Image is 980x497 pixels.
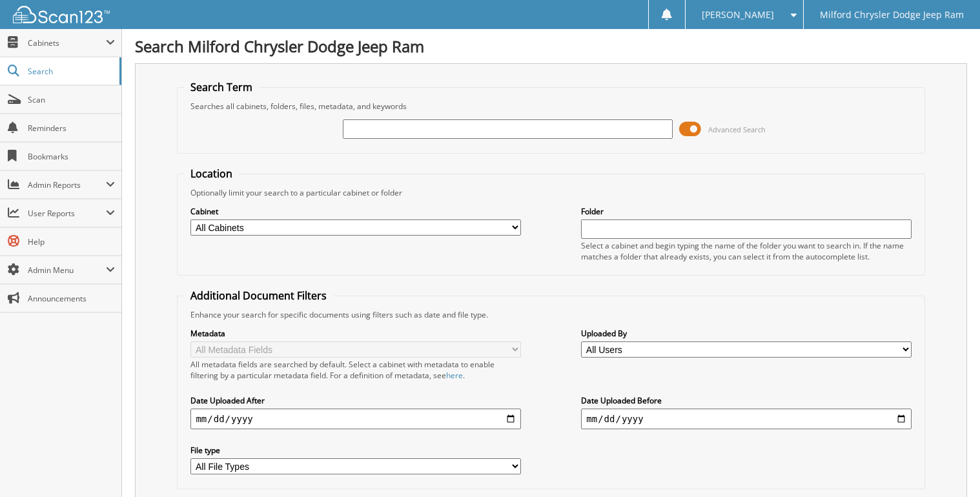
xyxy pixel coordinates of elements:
label: Cabinet [190,206,520,217]
label: Uploaded By [581,328,911,339]
div: Optionally limit your search to a particular cabinet or folder [184,187,917,198]
span: Announcements [28,293,115,304]
span: Search [28,66,113,77]
legend: Location [184,167,239,181]
label: File type [190,445,520,456]
label: Date Uploaded After [190,395,520,406]
div: Searches all cabinets, folders, files, metadata, and keywords [184,101,917,112]
span: Scan [28,94,115,105]
div: All metadata fields are searched by default. Select a cabinet with metadata to enable filtering b... [190,359,520,381]
span: Admin Menu [28,265,106,276]
span: Cabinets [28,37,106,48]
span: Reminders [28,123,115,134]
div: Enhance your search for specific documents using filters such as date and file type. [184,309,917,320]
span: User Reports [28,208,106,219]
span: Admin Reports [28,179,106,190]
input: end [581,409,911,429]
a: here [446,370,463,381]
legend: Additional Document Filters [184,289,333,303]
span: Advanced Search [708,125,766,134]
label: Folder [581,206,911,217]
span: Bookmarks [28,151,115,162]
legend: Search Term [184,80,259,94]
h1: Search Milford Chrysler Dodge Jeep Ram [135,35,967,57]
input: start [190,409,520,429]
span: [PERSON_NAME] [702,11,774,19]
span: Help [28,236,115,247]
label: Date Uploaded Before [581,395,911,406]
img: scan123-logo-white.svg [13,6,110,23]
div: Select a cabinet and begin typing the name of the folder you want to search in. If the name match... [581,240,911,262]
label: Metadata [190,328,520,339]
span: Milford Chrysler Dodge Jeep Ram [820,11,964,19]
